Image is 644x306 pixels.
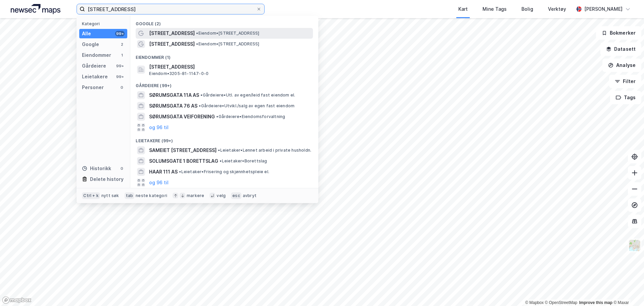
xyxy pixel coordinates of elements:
[101,193,119,198] div: nytt søk
[82,21,127,26] div: Kategori
[149,40,195,48] span: [STREET_ADDRESS]
[82,51,111,59] div: Eiendommer
[196,31,198,36] span: •
[196,31,259,36] span: Eiendom • [STREET_ADDRESS]
[458,5,468,13] div: Kart
[482,5,507,13] div: Mine Tags
[216,114,285,119] span: Gårdeiere • Eiendomsforvaltning
[187,193,204,198] div: markere
[243,193,257,198] div: avbryt
[115,63,125,69] div: 99+
[130,16,318,28] div: Google (2)
[85,4,256,14] input: Søk på adresse, matrikkel, gårdeiere, leietakere eller personer
[218,148,220,153] span: •
[119,85,125,90] div: 0
[82,73,108,81] div: Leietakere
[90,175,124,183] div: Delete history
[149,63,310,71] span: [STREET_ADDRESS]
[82,83,104,91] div: Personer
[596,26,641,40] button: Bokmerker
[149,102,197,110] span: SØRUMSGATA 76 AS
[82,164,111,173] div: Historikk
[119,166,125,171] div: 0
[600,42,641,56] button: Datasett
[179,169,181,174] span: •
[521,5,533,13] div: Bolig
[196,41,259,47] span: Eiendom • [STREET_ADDRESS]
[149,29,195,37] span: [STREET_ADDRESS]
[119,52,125,58] div: 1
[179,169,269,175] span: Leietaker • Frisering og skjønnhetspleie el.
[130,133,318,145] div: Leietakere (99+)
[525,300,544,305] a: Mapbox
[136,193,167,198] div: neste kategori
[2,296,32,304] a: Mapbox homepage
[82,62,106,70] div: Gårdeiere
[602,59,641,72] button: Analyse
[11,4,60,14] img: logo.a4113a55bc3d86da70a041830d287a7e.svg
[149,168,178,176] span: HAAR 111 AS
[149,113,215,121] span: SØRUMSGATA VEIFORENING
[199,103,294,109] span: Gårdeiere • Utvikl./salg av egen fast eiendom
[82,40,99,48] div: Google
[610,274,644,306] div: Kontrollprogram for chat
[545,300,578,305] a: OpenStreetMap
[584,5,623,13] div: [PERSON_NAME]
[149,91,199,99] span: SØRUMSGATA 11A AS
[220,158,222,163] span: •
[200,92,202,98] span: •
[196,41,198,46] span: •
[199,103,201,108] span: •
[115,31,125,36] div: 99+
[609,75,641,88] button: Filter
[610,91,641,104] button: Tags
[149,123,169,131] button: og 96 til
[130,78,318,90] div: Gårdeiere (99+)
[82,30,91,38] div: Alle
[119,42,125,47] div: 2
[579,300,612,305] a: Improve this map
[217,193,226,198] div: velg
[149,179,169,187] button: og 96 til
[82,192,100,199] div: Ctrl + k
[216,114,218,119] span: •
[125,192,135,199] div: tab
[548,5,566,13] div: Verktøy
[610,274,644,306] iframe: Chat Widget
[149,71,209,76] span: Eiendom • 3205-81-1147-0-0
[218,148,311,153] span: Leietaker • Lønnet arbeid i private husholdn.
[149,146,217,154] span: SAMEIET [STREET_ADDRESS]
[115,74,125,79] div: 99+
[220,158,267,164] span: Leietaker • Borettslag
[149,157,218,165] span: SOLUMSGATE 1 BORETTSLAG
[200,92,295,98] span: Gårdeiere • Utl. av egen/leid fast eiendom el.
[231,192,241,199] div: esc
[130,49,318,62] div: Eiendommer (1)
[628,239,641,252] img: Z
